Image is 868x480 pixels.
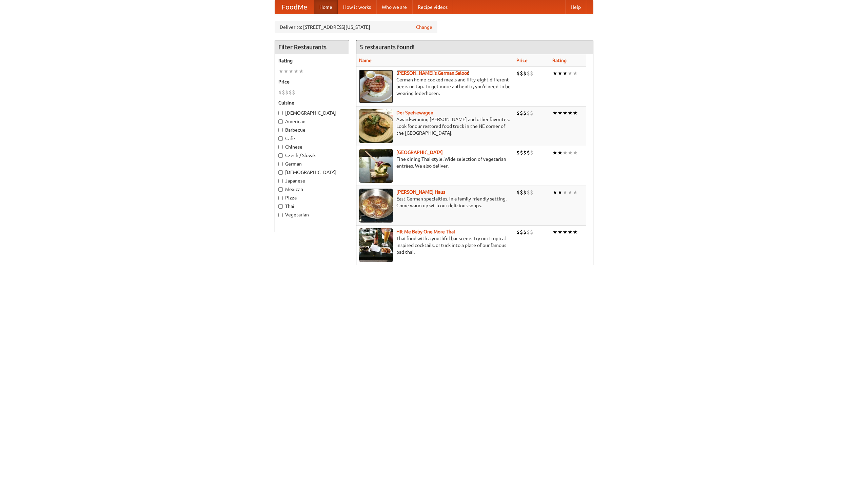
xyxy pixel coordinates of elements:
input: Chinese [278,145,283,149]
img: speisewagen.jpg [359,109,393,143]
li: ★ [563,70,568,77]
li: ★ [557,70,563,77]
li: $ [527,228,530,236]
li: ★ [563,109,568,117]
li: $ [523,189,527,196]
img: babythai.jpg [359,228,393,262]
a: FoodMe [275,0,314,14]
li: $ [530,109,533,117]
input: [DEMOGRAPHIC_DATA] [278,111,283,115]
li: $ [527,189,530,196]
label: German [278,160,346,167]
li: $ [285,89,289,96]
label: [DEMOGRAPHIC_DATA] [278,169,346,176]
li: $ [520,109,523,117]
p: Thai food with a youthful bar scene. Try our tropical inspired cocktails, or tuck into a plate of... [359,235,511,255]
li: ★ [573,149,578,156]
li: $ [292,89,295,96]
li: $ [530,70,533,77]
li: ★ [557,109,563,117]
label: Japanese [278,177,346,184]
label: [DEMOGRAPHIC_DATA] [278,110,346,116]
li: ★ [573,228,578,236]
li: ★ [552,149,557,156]
li: $ [530,189,533,196]
a: Home [314,0,338,14]
li: $ [520,228,523,236]
li: $ [523,70,527,77]
ng-pluralize: 5 restaurants found! [360,44,415,50]
input: Vegetarian [278,213,283,217]
li: $ [282,89,285,96]
p: Award-winning [PERSON_NAME] and other favorites. Look for our restored food truck in the NE corne... [359,116,511,136]
li: $ [527,109,530,117]
li: $ [523,228,527,236]
div: Deliver to: [STREET_ADDRESS][US_STATE] [275,21,437,33]
li: $ [527,149,530,156]
li: ★ [552,70,557,77]
input: American [278,119,283,124]
input: [DEMOGRAPHIC_DATA] [278,170,283,175]
li: $ [516,149,520,156]
li: $ [520,149,523,156]
label: Vegetarian [278,211,346,218]
li: ★ [283,68,289,75]
a: Change [416,24,432,31]
a: How it works [338,0,376,14]
a: Who we are [376,0,412,14]
li: $ [516,70,520,77]
label: Mexican [278,186,346,193]
label: Chinese [278,143,346,150]
h5: Rating [278,57,346,64]
input: Pizza [278,196,283,200]
a: Hit Me Baby One More Thai [396,229,455,234]
p: Fine dining Thai-style. Wide selection of vegetarian entrées. We also deliver. [359,156,511,169]
p: East German specialties, in a family-friendly setting. Come warm up with our delicious soups. [359,195,511,209]
li: ★ [563,189,568,196]
a: [PERSON_NAME] Haus [396,189,445,195]
a: Help [565,0,586,14]
a: Price [516,58,528,63]
b: [GEOGRAPHIC_DATA] [396,150,443,155]
li: $ [520,70,523,77]
li: ★ [552,109,557,117]
h4: Filter Restaurants [275,40,349,54]
a: Rating [552,58,567,63]
a: [PERSON_NAME]'s German Saloon [396,70,470,76]
label: Pizza [278,194,346,201]
li: $ [520,189,523,196]
li: ★ [299,68,304,75]
li: $ [530,228,533,236]
li: ★ [294,68,299,75]
img: satay.jpg [359,149,393,183]
li: ★ [573,189,578,196]
li: $ [289,89,292,96]
p: German home-cooked meals and fifty-eight different beers on tap. To get more authentic, you'd nee... [359,76,511,97]
label: Cafe [278,135,346,142]
li: $ [516,109,520,117]
li: $ [530,149,533,156]
a: Name [359,58,372,63]
li: $ [523,109,527,117]
li: $ [527,70,530,77]
li: ★ [568,149,573,156]
li: $ [523,149,527,156]
input: Thai [278,204,283,209]
li: ★ [568,70,573,77]
input: Cafe [278,136,283,141]
li: ★ [568,109,573,117]
input: Mexican [278,187,283,192]
li: ★ [573,70,578,77]
li: ★ [557,149,563,156]
img: kohlhaus.jpg [359,189,393,223]
li: $ [516,228,520,236]
input: Czech / Slovak [278,153,283,158]
h5: Price [278,78,346,85]
li: ★ [573,109,578,117]
img: esthers.jpg [359,70,393,103]
label: Thai [278,203,346,210]
label: American [278,118,346,125]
